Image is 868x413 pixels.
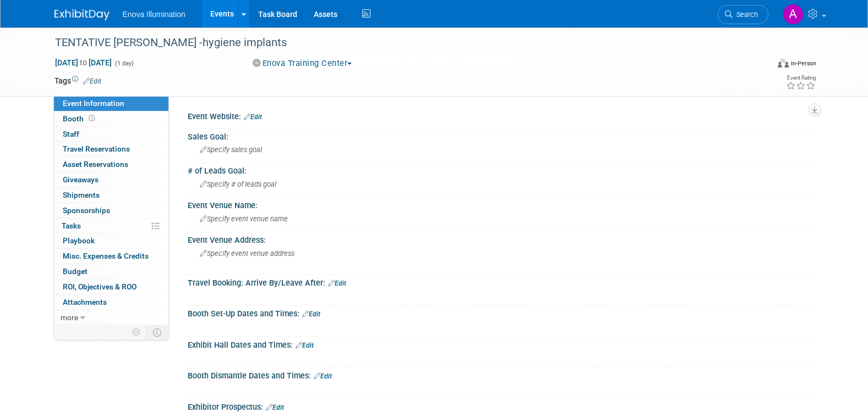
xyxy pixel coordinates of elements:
span: Travel Reservations [63,144,130,153]
img: Format-Inperson.png [778,59,789,68]
span: ROI, Objectives & ROO [63,282,137,291]
span: Tasks [62,221,81,230]
span: Playbook [63,236,95,245]
img: Andrea Miller [783,4,804,25]
div: In-Person [790,59,816,68]
a: Giveaways [54,172,168,187]
div: Event Format [703,57,817,74]
div: Exhibit Hall Dates and Times: [188,337,814,351]
div: Event Rating [786,75,816,81]
td: Personalize Event Tab Strip [127,325,146,339]
div: Exhibitor Prospectus: [188,399,814,413]
a: ROI, Objectives & ROO [54,280,168,294]
div: Booth Set-Up Dates and Times: [188,305,814,320]
span: Staff [63,130,79,138]
img: ExhibitDay [54,9,110,20]
span: Misc. Expenses & Credits [63,252,149,260]
a: Booth [54,111,168,126]
a: Event Information [54,96,168,111]
a: Travel Reservations [54,142,168,157]
td: Toggle Event Tabs [146,325,168,339]
span: Attachments [63,298,107,306]
a: Edit [302,310,320,318]
span: Sponsorships [63,206,110,215]
div: TENTATIVE [PERSON_NAME] -hygiene implants [51,33,752,53]
span: to [78,58,89,67]
a: more [54,310,168,325]
a: Budget [54,264,168,279]
a: Edit [314,372,332,380]
a: Edit [266,404,284,411]
td: Tags [54,75,101,86]
span: Event Information [63,99,124,108]
span: Booth [63,114,97,123]
div: Travel Booking: Arrive By/Leave After: [188,275,814,289]
span: more [61,313,78,322]
div: Event Venue Address: [188,232,814,245]
span: [DATE] [DATE] [54,58,112,68]
a: Search [718,5,768,24]
span: (1 day) [114,60,134,67]
span: Search [733,10,758,19]
div: Event Venue Name: [188,197,814,211]
button: Enova Training Center [249,58,356,69]
span: Shipments [63,191,100,199]
a: Asset Reservations [54,157,168,172]
a: Edit [244,113,262,121]
div: Event Website: [188,108,814,122]
a: Edit [83,77,101,85]
span: Booth not reserved yet [86,114,97,122]
a: Playbook [54,233,168,248]
a: Sponsorships [54,203,168,218]
a: Edit [328,280,346,287]
span: Enova Illumination [123,10,185,19]
span: Specify sales goal [200,146,262,154]
span: Specify # of leads goal [200,180,276,188]
a: Misc. Expenses & Credits [54,249,168,264]
div: Sales Goal: [188,129,814,142]
span: Specify event venue name [200,215,288,223]
div: # of Leads Goal: [188,163,814,176]
a: Edit [296,342,314,349]
a: Shipments [54,188,168,203]
span: Asset Reservations [63,160,128,169]
div: Booth Dismantle Dates and Times: [188,367,814,382]
a: Staff [54,127,168,142]
span: Budget [63,267,88,276]
a: Attachments [54,295,168,310]
span: Giveaways [63,175,99,184]
span: Specify event venue address [200,249,294,258]
a: Tasks [54,219,168,233]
